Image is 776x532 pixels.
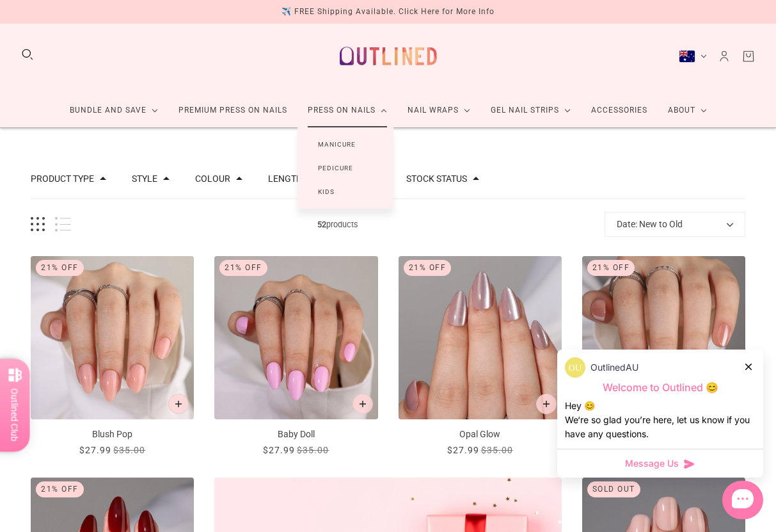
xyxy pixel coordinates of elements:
[79,445,111,455] span: $27.99
[404,260,452,276] div: 21% Off
[565,381,756,394] p: Welcome to Outlined 😊
[717,49,731,63] a: Account
[447,445,479,455] span: $27.99
[658,93,717,127] a: About
[55,217,71,232] button: List view
[536,394,557,414] button: Add to cart
[297,156,374,180] a: Pedicure
[31,256,194,457] a: Blush Pop
[581,93,658,127] a: Accessories
[480,93,581,127] a: Gel Nail Strips
[399,256,562,457] a: Opal Glow
[590,360,638,375] p: OutlinedAU
[352,394,373,414] button: Add to cart
[168,93,297,127] a: Premium Press On Nails
[71,218,605,231] span: products
[481,445,513,455] span: $35.00
[397,93,480,127] a: Nail Wraps
[625,457,679,470] span: Message Us
[263,445,295,455] span: $27.99
[582,256,745,457] a: Warm Cashmere
[332,29,445,83] a: Outlined
[20,47,35,61] button: Search
[587,481,640,497] div: Sold out
[31,174,94,183] button: Filter by Product type
[317,220,326,229] b: 52
[399,428,562,441] p: Opal Glow
[31,428,194,441] p: Blush Pop
[268,174,303,183] button: Filter by Length
[36,260,84,276] div: 21% Off
[297,180,355,204] a: Kids
[132,174,157,183] button: Filter by Style
[168,394,189,414] button: Add to cart
[605,212,745,237] button: Date: New to Old
[565,357,585,378] img: data:image/png;base64,iVBORw0KGgoAAAANSUhEUgAAACQAAAAkCAYAAADhAJiYAAAAAXNSR0IArs4c6QAAAERlWElmTU0...
[679,50,707,63] button: Australia
[587,260,635,276] div: 21% Off
[195,174,230,183] button: Filter by Colour
[281,5,495,19] div: ✈️ FREE Shipping Available. Click Here for More Info
[31,217,45,232] button: Grid view
[406,174,467,183] button: Filter by Stock status
[59,93,168,127] a: Bundle and Save
[36,481,84,497] div: 21% Off
[297,93,397,127] a: Press On Nails
[113,445,145,455] span: $35.00
[565,399,756,441] div: Hey 😊 We‘re so glad you’re here, let us know if you have any questions.
[297,445,329,455] span: $35.00
[741,49,756,63] a: Cart
[214,256,377,457] a: Baby Doll
[214,428,377,441] p: Baby Doll
[297,133,376,156] a: Manicure
[219,260,267,276] div: 21% Off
